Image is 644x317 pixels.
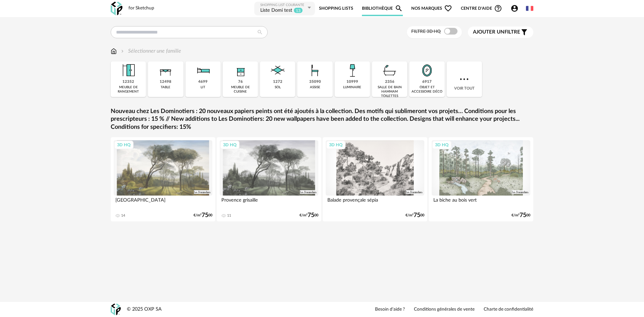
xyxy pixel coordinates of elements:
div: 3D HQ [114,141,133,149]
sup: 13 [293,7,303,13]
div: Voir tout [447,61,482,97]
div: 76 [238,80,243,85]
div: 3D HQ [326,141,345,149]
div: €/m² 00 [406,213,424,218]
div: 1272 [273,80,282,85]
div: 3D HQ [432,141,451,149]
a: Nouveau chez Les Dominotiers : 20 nouveaux papiers peints ont été ajoutés à la collection. Des mo... [111,108,533,131]
img: svg+xml;base64,PHN2ZyB3aWR0aD0iMTYiIGhlaWdodD0iMTciIHZpZXdCb3g9IjAgMCAxNiAxNyIgZmlsbD0ibm9uZSIgeG... [111,47,117,55]
a: Conditions générales de vente [414,307,475,313]
div: 35090 [309,80,321,85]
div: assise [310,85,320,90]
span: Ajouter un [473,30,504,35]
div: €/m² 00 [300,213,318,218]
div: 14 [121,213,125,218]
div: luminaire [343,85,361,90]
a: Charte de confidentialité [484,307,533,313]
div: for Sketchup [128,5,154,11]
img: OXP [111,304,121,315]
img: Miroir.png [418,61,436,80]
span: Nos marques [411,1,452,16]
a: 3D HQ La biche au bois vert €/m²7500 [429,137,533,221]
div: 10999 [346,80,358,85]
div: 12498 [160,80,171,85]
a: 3D HQ Provence grisaille 11 €/m²7500 [217,137,321,221]
img: more.7b13dc1.svg [458,73,470,85]
div: Balade provençale sépia [326,196,424,209]
div: lit [201,85,205,90]
div: 6917 [422,80,432,85]
span: 75 [308,213,314,218]
span: Account Circle icon [511,4,519,12]
div: La biche au bois vert [432,196,530,209]
div: salle de bain hammam toilettes [374,85,405,98]
img: Sol.png [269,61,287,80]
div: [GEOGRAPHIC_DATA] [114,196,212,209]
span: 75 [202,213,208,218]
span: Help Circle Outline icon [494,4,502,12]
span: Magnify icon [395,4,403,12]
div: objet et accessoire déco [411,85,442,94]
div: 11 [227,213,231,218]
div: €/m² 00 [512,213,530,218]
div: table [161,85,170,90]
div: 2356 [385,80,394,85]
img: Salle%20de%20bain.png [381,61,399,80]
div: sol [275,85,281,90]
div: Shopping List courante [260,3,306,7]
a: Shopping Lists [319,1,353,16]
div: 4699 [198,80,208,85]
a: Besoin d'aide ? [375,307,405,313]
span: Account Circle icon [511,4,522,12]
img: Table.png [157,61,175,80]
button: Ajouter unfiltre Filter icon [468,27,533,38]
div: Liste Domi test [260,7,292,14]
span: 75 [520,213,526,218]
span: Heart Outline icon [444,4,452,12]
img: Rangement.png [231,61,250,80]
div: 3D HQ [220,141,239,149]
span: filtre [473,29,520,36]
div: 12352 [122,80,134,85]
img: Meuble%20de%20rangement.png [119,61,138,80]
a: 3D HQ Balade provençale sépia €/m²7500 [323,137,427,221]
span: Filter icon [520,28,528,36]
img: Assise.png [306,61,324,80]
div: meuble de cuisine [225,85,256,94]
a: BibliothèqueMagnify icon [362,1,403,16]
div: Provence grisaille [220,196,318,209]
div: €/m² 00 [194,213,212,218]
img: OXP [111,2,122,15]
img: Luminaire.png [343,61,361,80]
img: svg+xml;base64,PHN2ZyB3aWR0aD0iMTYiIGhlaWdodD0iMTYiIHZpZXdCb3g9IjAgMCAxNiAxNiIgZmlsbD0ibm9uZSIgeG... [120,47,125,55]
span: Centre d'aideHelp Circle Outline icon [461,4,502,12]
span: Filtre 3D HQ [411,29,441,34]
div: © 2025 OXP SA [127,306,162,313]
div: Sélectionner une famille [120,47,181,55]
a: 3D HQ [GEOGRAPHIC_DATA] 14 €/m²7500 [111,137,215,221]
div: meuble de rangement [113,85,144,94]
span: 75 [414,213,420,218]
img: fr [526,5,533,12]
img: Literie.png [194,61,212,80]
